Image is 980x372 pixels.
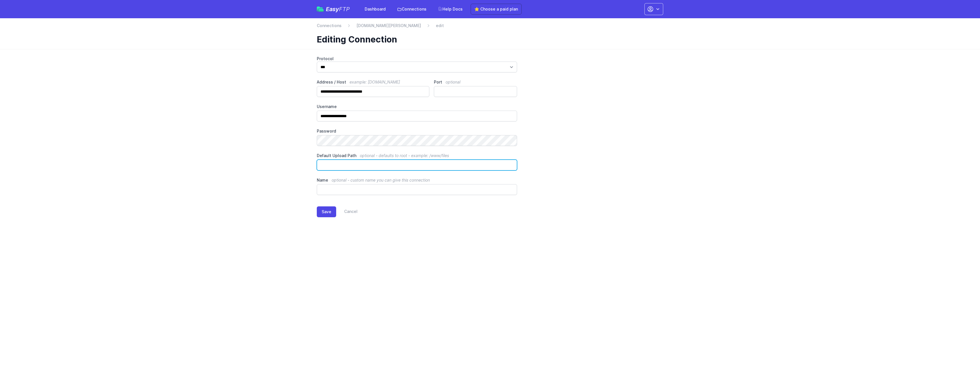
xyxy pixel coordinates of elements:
[434,79,517,85] label: Port
[317,177,517,183] label: Name
[317,23,342,29] a: Connections
[317,23,663,32] nav: Breadcrumb
[356,23,421,29] a: [DOMAIN_NAME][PERSON_NAME]
[394,4,430,14] a: Connections
[317,7,324,12] img: easyftp_logo.png
[434,4,466,14] a: Help Docs
[339,6,350,13] span: FTP
[350,80,400,84] span: example: [DOMAIN_NAME]
[361,4,389,14] a: Dashboard
[471,4,522,15] a: ⭐ Choose a paid plan
[436,23,444,29] span: edit
[317,128,517,134] label: Password
[317,79,429,85] label: Address / Host
[317,6,350,12] a: EasyFTP
[332,178,430,182] span: optional - custom name you can give this connection
[446,80,460,84] span: optional
[317,153,517,158] label: Default Upload Path
[336,206,358,217] a: Cancel
[326,6,350,12] span: Easy
[317,56,517,62] label: Protocol
[360,153,449,158] span: optional - defaults to root - example: /www/files
[317,206,336,217] button: Save
[952,343,973,365] iframe: Drift Widget Chat Controller
[317,34,659,44] h1: Editing Connection
[317,104,517,109] label: Username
